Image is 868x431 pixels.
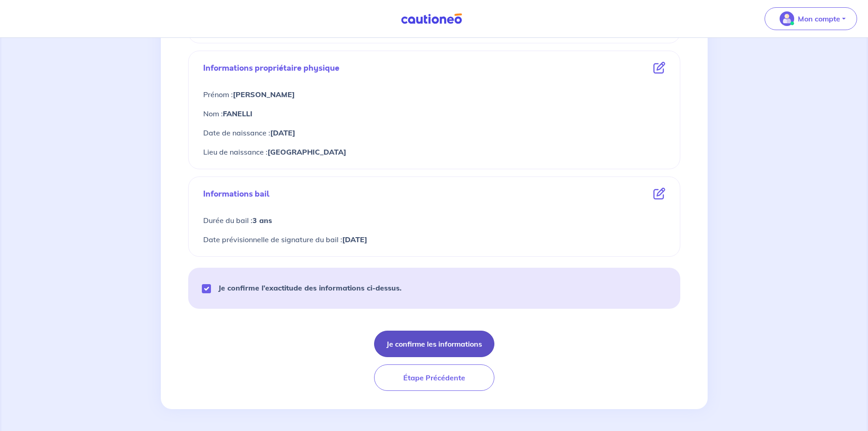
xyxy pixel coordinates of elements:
[203,127,665,139] p: Date de naissance :
[203,188,270,200] p: Informations bail
[203,88,665,100] p: Prénom :
[374,331,494,357] button: Je confirme les informations
[374,364,494,391] button: Étape Précédente
[203,108,665,119] p: Nom :
[203,146,665,158] p: Lieu de naissance :
[218,283,401,292] strong: Je confirme l’exactitude des informations ci-dessus.
[798,13,840,24] p: Mon compte
[270,128,295,137] strong: [DATE]
[203,62,339,74] p: Informations propriétaire physique
[203,234,665,245] p: Date prévisionnelle de signature du bail :
[342,235,367,244] strong: [DATE]
[397,13,466,25] img: Cautioneo
[233,90,295,99] strong: [PERSON_NAME]
[780,11,794,26] img: illu_account_valid_menu.svg
[765,7,857,30] button: illu_account_valid_menu.svgMon compte
[267,147,346,156] strong: [GEOGRAPHIC_DATA]
[252,216,272,225] strong: 3 ans
[223,109,252,118] strong: FANELLI
[203,214,665,226] p: Durée du bail :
